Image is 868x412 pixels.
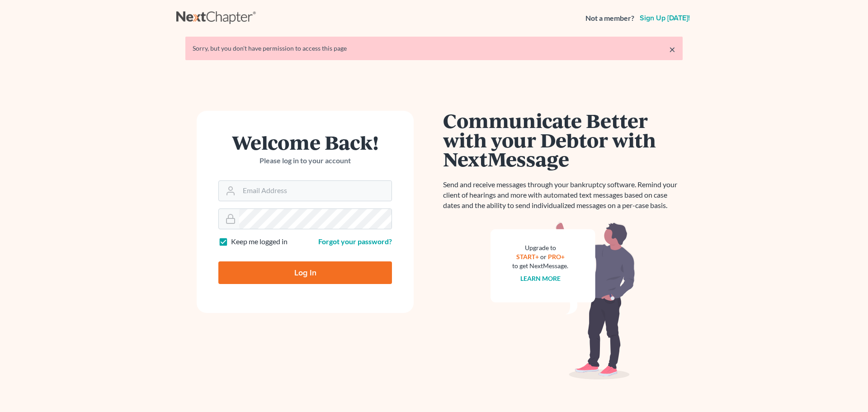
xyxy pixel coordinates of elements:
a: Forgot your password? [318,237,392,246]
h1: Welcome Back! [218,133,392,152]
label: Keep me logged in [231,237,288,247]
a: Learn more [520,275,561,282]
input: Email Address [239,181,392,201]
div: to get NextMessage. [512,261,568,270]
p: Please log in to your account [218,156,392,166]
a: START+ [516,253,539,260]
a: Sign up [DATE]! [638,14,692,22]
input: Log In [218,261,392,284]
div: Sorry, but you don't have permission to access this page [193,44,675,53]
p: Send and receive messages through your bankruptcy software. Remind your client of hearings and mo... [443,180,683,211]
img: nextmessage_bg-59042aed3d76b12b5cd301f8e5b87938c9018125f34e5fa2b7a6b67550977c72.svg [491,222,635,380]
strong: Not a member? [585,13,634,24]
span: or [540,253,547,260]
a: PRO+ [548,253,565,260]
h1: Communicate Better with your Debtor with NextMessage [443,111,683,169]
div: Upgrade to [512,243,568,252]
a: × [669,44,675,55]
